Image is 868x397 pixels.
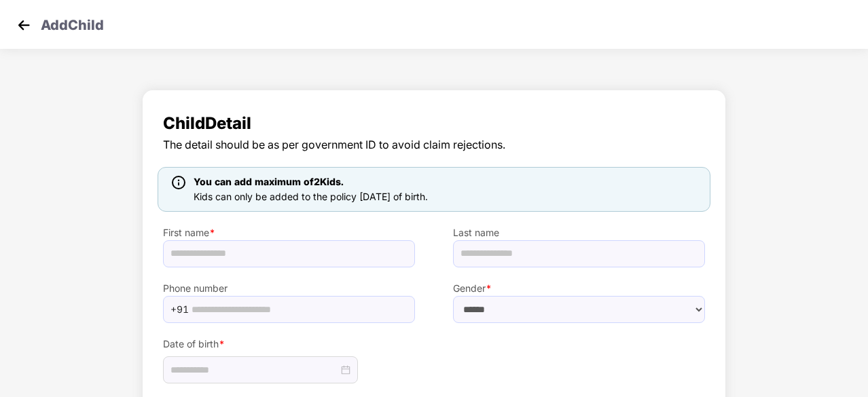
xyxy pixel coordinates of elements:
[453,281,705,296] label: Gender
[170,299,189,320] span: +91
[172,176,185,189] img: icon
[163,281,415,296] label: Phone number
[41,15,104,31] p: Add Child
[194,191,428,202] span: Kids can only be added to the policy [DATE] of birth.
[163,136,705,153] span: The detail should be as per government ID to avoid claim rejections.
[453,225,705,240] label: Last name
[163,337,415,352] label: Date of birth
[14,15,34,35] img: svg+xml;base64,PHN2ZyB4bWxucz0iaHR0cDovL3d3dy53My5vcmcvMjAwMC9zdmciIHdpZHRoPSIzMCIgaGVpZ2h0PSIzMC...
[163,111,705,136] span: Child Detail
[163,225,415,240] label: First name
[194,176,344,187] span: You can add maximum of 2 Kids.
